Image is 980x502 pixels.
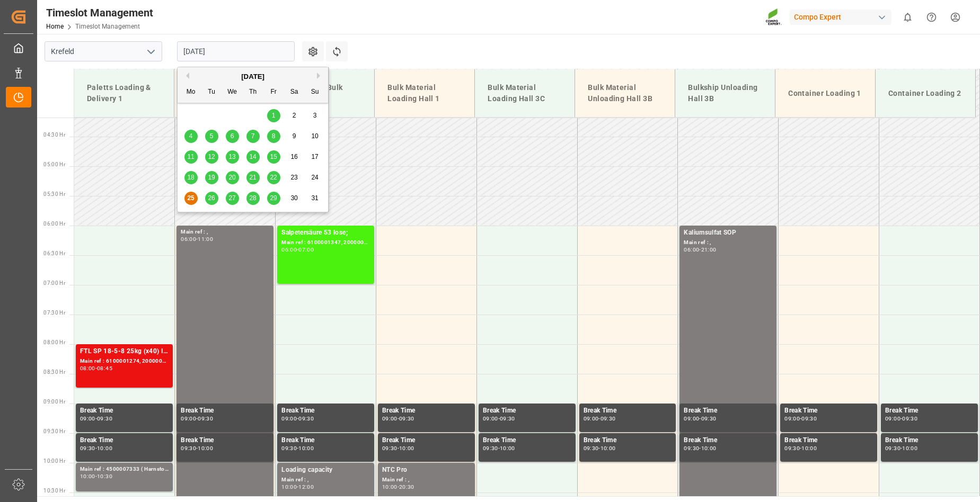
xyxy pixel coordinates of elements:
span: 6 [231,132,234,140]
div: 11:00 [198,237,213,241]
div: Break Time [181,435,269,446]
div: Break Time [684,435,772,446]
div: Choose Thursday, August 14th, 2025 [246,150,260,164]
div: Bulk Material Loading Hall 1 [383,78,466,109]
div: Sa [288,86,301,99]
div: Choose Sunday, August 24th, 2025 [308,171,322,184]
span: 05:30 Hr [43,191,65,197]
div: Main ref : , [382,476,471,485]
span: 04:30 Hr [43,132,65,138]
div: FTL SP 18-5-8 25kg (x40) INT;TPL Natura N 8-2-2 25kg (x40) NEU,IT;SUPER FLO T Turf BS 20kg (x50) ... [80,346,169,357]
div: Container Loading 2 [884,84,967,103]
div: NTC Pro [382,465,471,476]
span: 24 [311,174,318,181]
span: 26 [208,194,215,202]
div: Choose Sunday, August 3rd, 2025 [308,109,322,122]
div: - [900,446,902,451]
div: Break Time [483,406,571,416]
div: 09:30 [584,446,599,451]
div: Th [246,86,260,99]
div: Choose Tuesday, August 26th, 2025 [205,192,218,205]
div: 09:00 [684,416,699,421]
div: 09:30 [181,446,196,451]
div: 10:00 [399,446,414,451]
div: 09:00 [181,416,196,421]
div: Choose Sunday, August 31st, 2025 [308,192,322,205]
div: 10:00 [500,446,515,451]
button: show 0 new notifications [896,5,920,29]
div: Main ref : 4500007333 ( Harnstoff), [80,465,169,474]
div: - [498,416,500,421]
div: Choose Saturday, August 30th, 2025 [288,192,301,205]
div: 10:00 [80,474,95,479]
div: Paletts Loading & Delivery 1 [83,78,165,109]
span: 17 [311,153,318,160]
div: Tu [205,86,218,99]
span: 06:30 Hr [43,250,65,256]
img: Screenshot%202023-09-29%20at%2010.02.21.png_1712312052.png [765,8,782,26]
div: 10:00 [902,446,917,451]
div: 09:00 [784,416,800,421]
div: 10:00 [382,485,398,489]
div: - [196,416,198,421]
span: 29 [270,194,277,202]
div: 09:30 [701,416,717,421]
div: Choose Friday, August 15th, 2025 [267,150,280,164]
div: - [95,366,97,371]
span: 1 [272,112,276,119]
button: open menu [143,43,158,60]
div: Choose Tuesday, August 5th, 2025 [205,130,218,143]
div: - [196,446,198,451]
div: 10:00 [701,446,717,451]
div: Choose Monday, August 18th, 2025 [184,171,198,184]
div: Loading capacity [281,465,370,476]
div: - [297,247,298,252]
div: 09:30 [885,446,900,451]
div: 06:00 [684,247,699,252]
button: Next Month [317,73,323,79]
div: Container Loading 1 [784,84,867,103]
div: Break Time [80,406,169,416]
div: month 2025-08 [181,105,325,209]
div: We [226,86,239,99]
span: 30 [290,194,297,202]
div: - [297,485,298,489]
div: Fr [267,86,280,99]
div: [DATE] [178,71,328,82]
div: - [95,474,97,479]
div: Break Time [181,406,269,416]
span: 4 [189,132,193,140]
div: Main ref : 6100001347, 2000001172; [281,238,370,247]
div: Main ref : , [684,238,772,247]
button: Previous Month [183,73,189,79]
span: 10:00 Hr [43,458,65,464]
div: - [699,446,701,451]
span: 08:30 Hr [43,369,65,375]
div: Choose Saturday, August 16th, 2025 [288,150,301,164]
div: - [900,416,902,421]
div: Choose Thursday, August 28th, 2025 [246,192,260,205]
div: - [800,416,801,421]
div: Break Time [483,435,571,446]
span: 20 [228,174,235,181]
div: Break Time [684,406,772,416]
div: Choose Thursday, August 21st, 2025 [246,171,260,184]
span: 09:00 Hr [43,399,65,405]
div: Choose Wednesday, August 6th, 2025 [226,130,239,143]
div: 09:30 [684,446,699,451]
div: Break Time [80,435,169,446]
input: Type to search/select [45,41,162,61]
div: Main ref : 6100001274, 2000000935; [80,357,169,366]
div: Choose Monday, August 25th, 2025 [184,192,198,205]
span: 12 [208,153,215,160]
div: - [95,416,97,421]
div: - [498,446,500,451]
div: 09:30 [902,416,917,421]
div: 09:30 [784,446,800,451]
input: DD.MM.YYYY [177,41,295,61]
div: - [398,485,399,489]
div: 09:00 [80,416,95,421]
div: Main ref : , [181,228,269,237]
span: 07:30 Hr [43,310,65,316]
button: Compo Expert [790,7,896,27]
